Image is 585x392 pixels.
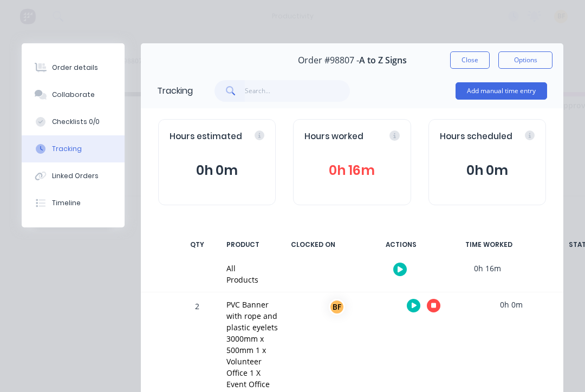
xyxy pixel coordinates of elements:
[498,51,552,69] button: Options
[272,233,354,256] div: CLOCKED ON
[359,55,407,66] span: A to Z Signs
[329,299,345,315] div: BF
[181,233,213,256] div: QTY
[220,233,266,256] div: PRODUCT
[170,130,242,143] span: Hours estimated
[52,63,98,73] div: Order details
[22,135,125,162] button: Tracking
[22,108,125,135] button: Checklists 0/0
[440,160,535,181] button: 0h 0m
[304,160,399,181] button: 0h 16m
[22,190,125,217] button: Timeline
[52,171,99,181] div: Linked Orders
[52,117,100,127] div: Checklists 0/0
[440,130,512,143] span: Hours scheduled
[298,55,359,66] span: Order #98807 -
[226,299,282,390] div: PVC Banner with rope and plastic eyelets 3000mm x 500mm 1 x Volunteer Office 1 X Event Office
[22,81,125,108] button: Collaborate
[52,144,82,154] div: Tracking
[450,51,490,69] button: Close
[360,233,441,256] div: ACTIONS
[304,130,363,143] span: Hours worked
[226,263,258,285] div: All Products
[22,54,125,81] button: Order details
[447,256,528,280] div: 0h 16m
[170,160,264,181] button: 0h 0m
[456,82,547,100] button: Add manual time entry
[157,84,193,97] div: Tracking
[448,233,529,256] div: TIME WORKED
[52,90,95,100] div: Collaborate
[245,80,350,102] input: Search...
[471,292,552,317] div: 0h 0m
[52,198,81,208] div: Timeline
[22,162,125,190] button: Linked Orders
